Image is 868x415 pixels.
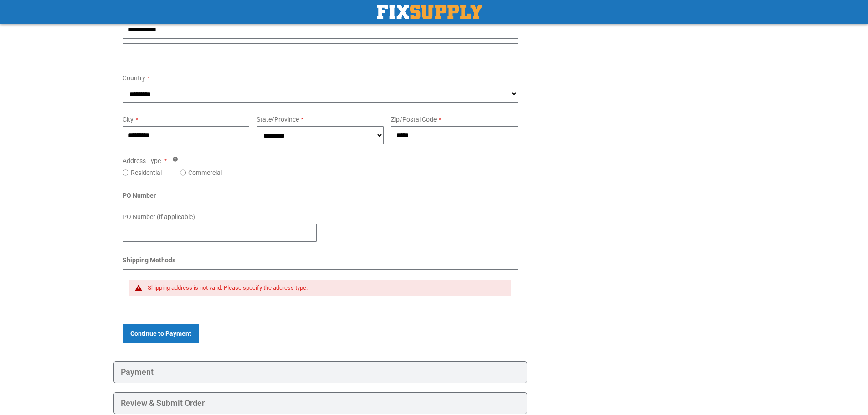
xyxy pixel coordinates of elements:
div: Review & Submit Order [113,392,528,414]
div: PO Number [123,191,519,205]
div: Shipping address is not valid. Please specify the address type. [148,284,503,292]
span: State/Province [257,116,299,123]
label: Residential [131,168,162,177]
span: PO Number (if applicable) [123,213,195,220]
div: Shipping Methods [123,256,519,270]
div: Payment [113,361,528,383]
label: Commercial [188,168,222,177]
span: Country [123,74,145,82]
span: Address Type [123,157,161,164]
button: Continue to Payment [123,324,199,343]
img: Fix Industrial Supply [377,5,482,19]
a: store logo [377,5,482,19]
span: Zip/Postal Code [391,116,437,123]
span: City [123,116,134,123]
span: Continue to Payment [130,330,191,337]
